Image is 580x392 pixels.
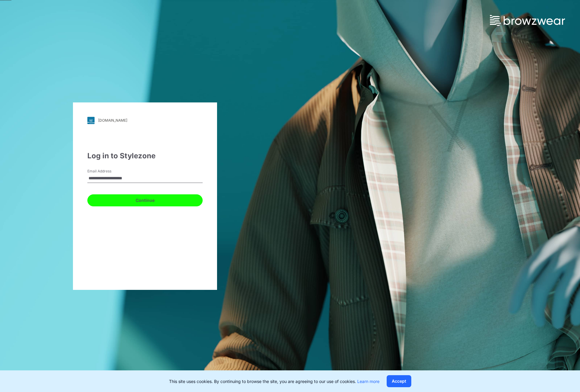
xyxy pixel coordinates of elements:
[87,150,203,161] div: Log in to Stylezone
[87,117,203,124] a: [DOMAIN_NAME]
[87,194,203,206] button: Continue
[87,117,95,124] img: svg+xml;base64,PHN2ZyB3aWR0aD0iMjgiIGhlaWdodD0iMjgiIHZpZXdCb3g9IjAgMCAyOCAyOCIgZmlsbD0ibm9uZSIgeG...
[357,379,379,384] a: Learn more
[98,118,127,123] div: [DOMAIN_NAME]
[387,375,411,387] button: Accept
[490,15,565,26] img: browzwear-logo.73288ffb.svg
[169,378,379,384] p: This site uses cookies. By continuing to browse the site, you are agreeing to our use of cookies.
[87,169,129,174] label: Email Address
